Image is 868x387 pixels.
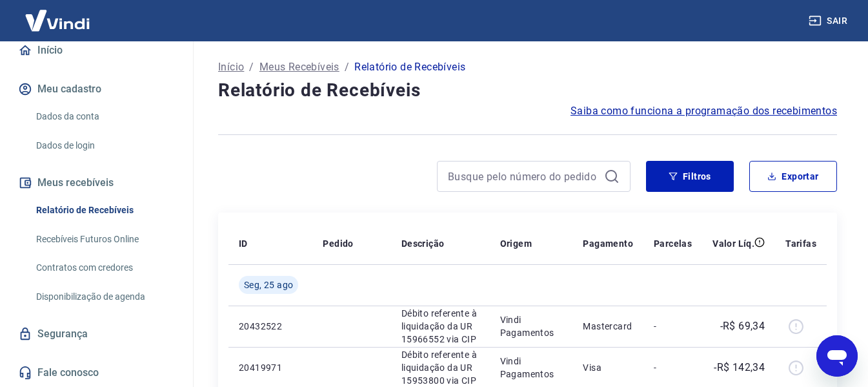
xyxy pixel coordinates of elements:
p: 20432522 [239,320,302,333]
a: Dados de login [31,132,177,159]
a: Fale conosco [15,359,177,387]
p: / [345,59,349,75]
p: Relatório de Recebíveis [354,59,465,75]
p: Valor Líq. [712,237,754,250]
a: Saiba como funciona a programação dos recebimentos [570,103,837,119]
button: Exportar [749,161,837,192]
p: Pedido [323,237,353,250]
img: Vindi [15,1,99,40]
a: Relatório de Recebíveis [31,197,177,224]
p: Tarifas [785,237,816,250]
p: Origem [500,237,532,250]
h4: Relatório de Recebíveis [218,78,837,103]
button: Sair [806,9,853,33]
p: Parcelas [654,237,692,250]
a: Início [218,59,244,75]
p: Mastercard [583,320,633,333]
button: Meu cadastro [15,75,177,103]
a: Segurança [15,320,177,348]
p: ID [239,237,248,250]
p: Débito referente à liquidação da UR 15966552 via CIP [401,307,479,346]
p: Vindi Pagamentos [500,313,563,339]
p: -R$ 69,34 [720,319,765,334]
a: Início [15,36,177,65]
p: Vindi Pagamentos [500,355,563,381]
p: Débito referente à liquidação da UR 15953800 via CIP [401,348,479,387]
p: Pagamento [583,237,633,250]
iframe: Botão para abrir a janela de mensagens [816,335,858,377]
a: Meus Recebíveis [259,59,339,75]
button: Meus recebíveis [15,169,177,197]
p: 20419971 [239,361,302,374]
a: Contratos com credores [31,255,177,281]
p: / [249,59,254,75]
p: Descrição [401,237,445,250]
a: Disponibilização de agenda [31,284,177,310]
input: Busque pelo número do pedido [448,167,599,186]
button: Filtros [646,161,734,192]
span: Seg, 25 ago [244,278,293,291]
p: Visa [583,361,633,374]
a: Recebíveis Futuros Online [31,226,177,253]
p: - [654,361,692,374]
p: - [654,320,692,333]
p: -R$ 142,34 [714,360,765,375]
a: Dados da conta [31,103,177,130]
